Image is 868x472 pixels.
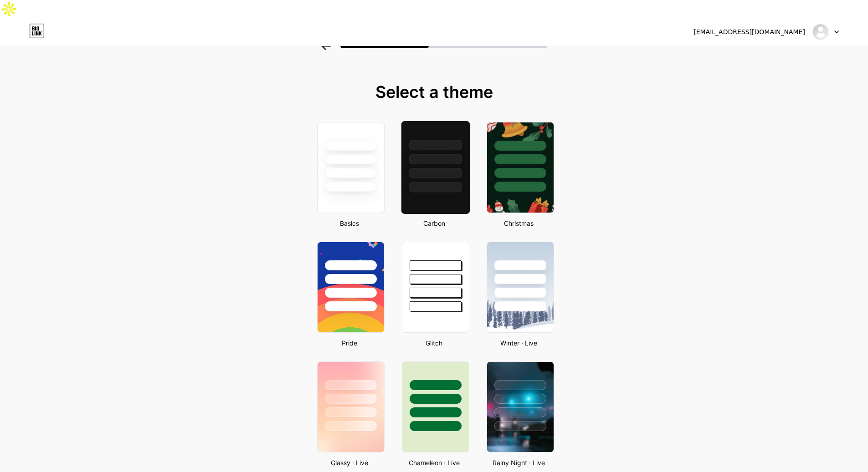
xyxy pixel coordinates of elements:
[314,338,385,348] div: Pride
[399,338,469,348] div: Glitch
[314,458,385,467] div: Glassy · Live
[313,83,555,101] div: Select a theme
[484,218,554,228] div: Christmas
[399,458,469,467] div: Chameleon · Live
[484,458,554,467] div: Rainy Night · Live
[812,23,829,41] img: Yash Modi
[693,27,805,37] div: [EMAIL_ADDRESS][DOMAIN_NAME]
[484,338,554,348] div: Winter · Live
[399,218,469,228] div: Carbon
[314,218,385,228] div: Basics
